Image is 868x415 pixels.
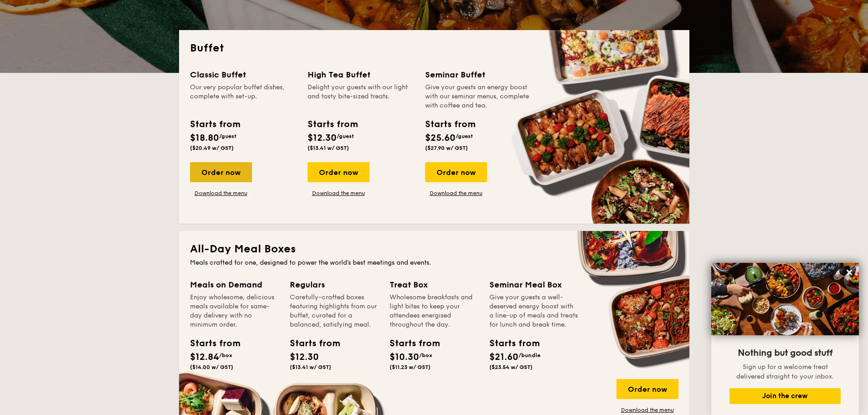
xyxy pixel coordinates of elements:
div: Starts from [425,118,475,131]
div: Starts from [190,118,240,131]
span: /box [419,352,432,359]
a: Download the menu [616,406,678,414]
span: $12.30 [308,133,337,143]
div: Carefully-crafted boxes featuring highlights from our buffet, curated for a balanced, satisfying ... [290,293,379,329]
span: Sign up for a welcome treat delivered straight to your inbox. [736,363,834,380]
div: Meals on Demand [190,278,279,291]
div: Give your guests an energy boost with our seminar menus, complete with coffee and tea. [425,83,532,110]
span: $12.30 [290,352,319,363]
span: $21.60 [489,352,519,363]
div: Seminar Buffet [425,68,532,81]
span: $25.60 [425,133,456,143]
span: ($20.49 w/ GST) [190,145,234,151]
span: ($27.90 w/ GST) [425,145,468,151]
div: Wholesome breakfasts and light bites to keep your attendees energised throughout the day. [390,293,478,329]
a: Download the menu [190,190,252,197]
span: Nothing but good stuff [738,348,832,359]
a: Download the menu [425,190,487,197]
div: Classic Buffet [190,68,297,81]
img: DSC07876-Edit02-Large.jpeg [711,263,859,335]
button: Join the crew [729,388,841,404]
span: $10.30 [390,352,419,363]
h2: Buffet [190,41,678,56]
h2: All-Day Meal Boxes [190,242,678,256]
span: ($13.41 w/ GST) [308,145,349,151]
div: Starts from [190,337,231,350]
div: Starts from [308,118,357,131]
div: Starts from [290,337,331,350]
span: $12.84 [190,352,219,363]
span: /guest [219,133,236,139]
div: Order now [616,379,678,399]
div: Order now [190,162,252,182]
div: Seminar Meal Box [489,278,578,291]
div: Delight your guests with our light and tasty bite-sized treats. [308,83,414,110]
span: ($14.00 w/ GST) [190,364,233,370]
span: /guest [337,133,354,139]
div: Regulars [290,278,379,291]
div: Starts from [390,337,431,350]
div: Starts from [489,337,530,350]
a: Download the menu [308,190,370,197]
div: Our very popular buffet dishes, complete with set-up. [190,83,297,110]
span: /bundle [519,352,540,359]
span: $18.80 [190,133,219,143]
div: Meals crafted for one, designed to power the world's best meetings and events. [190,258,678,267]
div: Enjoy wholesome, delicious meals available for same-day delivery with no minimum order. [190,293,279,329]
span: ($23.54 w/ GST) [489,364,533,370]
span: ($11.23 w/ GST) [390,364,431,370]
div: Order now [308,162,370,182]
span: /guest [456,133,473,139]
button: Close [842,265,857,280]
div: Order now [425,162,487,182]
span: ($13.41 w/ GST) [290,364,331,370]
div: High Tea Buffet [308,68,414,81]
div: Give your guests a well-deserved energy boost with a line-up of meals and treats for lunch and br... [489,293,578,329]
span: /box [219,352,232,359]
div: Treat Box [390,278,478,291]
